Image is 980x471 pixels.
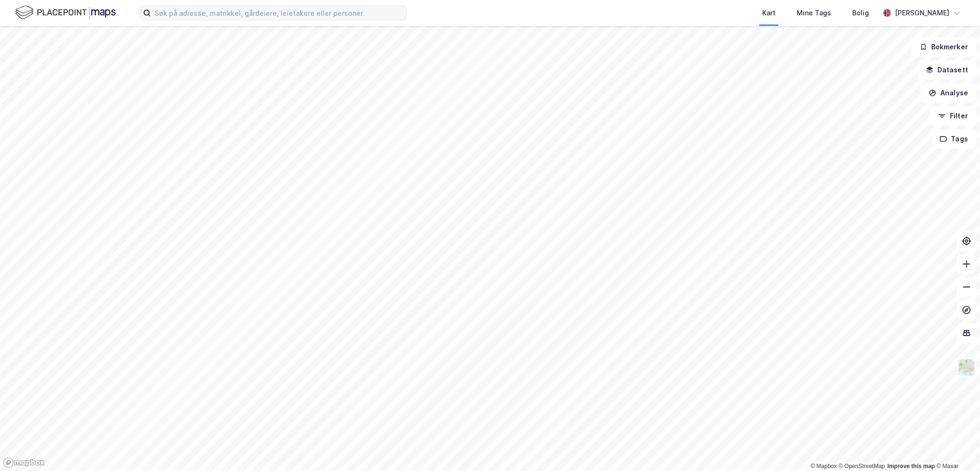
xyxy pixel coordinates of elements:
[932,425,980,471] div: Kontrollprogram for chat
[151,6,406,20] input: Søk på adresse, matrikkel, gårdeiere, leietakere eller personer
[3,457,45,468] a: Mapbox homepage
[762,7,776,19] div: Kart
[895,7,949,19] div: [PERSON_NAME]
[930,106,976,126] button: Filter
[852,7,869,19] div: Bolig
[797,7,831,19] div: Mine Tags
[888,463,935,470] a: Improve this map
[957,358,976,377] img: Z
[921,83,976,103] button: Analyse
[839,463,885,470] a: OpenStreetMap
[932,129,976,149] button: Tags
[15,4,116,21] img: logo.f888ab2527a4732fd821a326f86c7f29.svg
[918,60,976,80] button: Datasett
[912,37,976,57] button: Bokmerker
[811,463,837,470] a: Mapbox
[932,425,980,471] iframe: Chat Widget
